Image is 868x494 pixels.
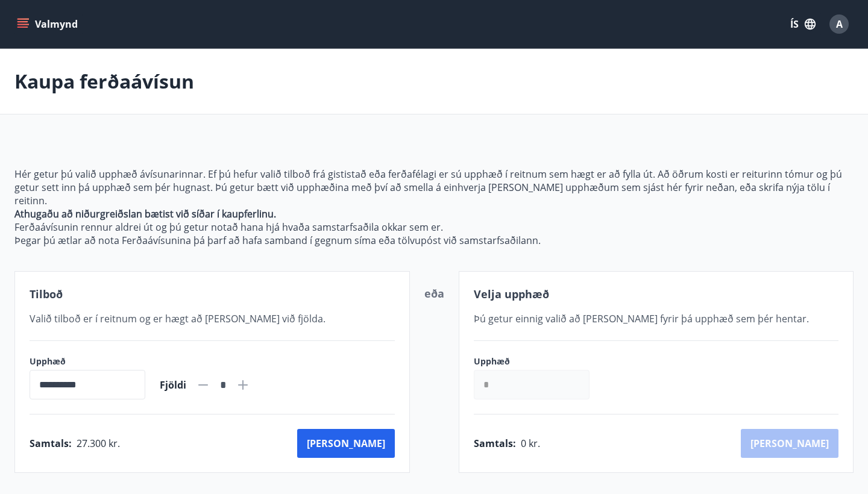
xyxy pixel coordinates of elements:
[14,207,276,220] strong: Athugaðu að niðurgreiðslan bætist við síðar í kaupferlinu.
[160,378,186,392] span: Fjöldi
[836,17,843,31] span: A
[30,355,145,367] label: Upphæð
[297,429,395,458] button: [PERSON_NAME]
[521,437,540,450] span: 0 kr.
[14,13,83,35] button: menu
[14,234,854,247] p: Þegar þú ætlar að nota Ferðaávísunina þá þarf að hafa samband í gegnum síma eða tölvupóst við sam...
[474,287,549,301] span: Velja upphæð
[14,167,854,207] p: Hér getur þú valið upphæð ávísunarinnar. Ef þú hefur valið tilboð frá gististað eða ferðafélagi e...
[14,220,854,234] p: Ferðaávísunin rennur aldrei út og þú getur notað hana hjá hvaða samstarfsaðila okkar sem er.
[474,312,809,325] span: Þú getur einnig valið að [PERSON_NAME] fyrir þá upphæð sem þér hentar.
[784,13,822,35] button: ÍS
[77,437,120,450] span: 27.300 kr.
[424,286,444,301] span: eða
[30,437,72,450] span: Samtals :
[474,437,516,450] span: Samtals :
[14,68,194,95] p: Kaupa ferðaávísun
[825,10,854,39] button: A
[30,287,63,301] span: Tilboð
[30,312,325,325] span: Valið tilboð er í reitnum og er hægt að [PERSON_NAME] við fjölda.
[474,355,602,367] label: Upphæð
